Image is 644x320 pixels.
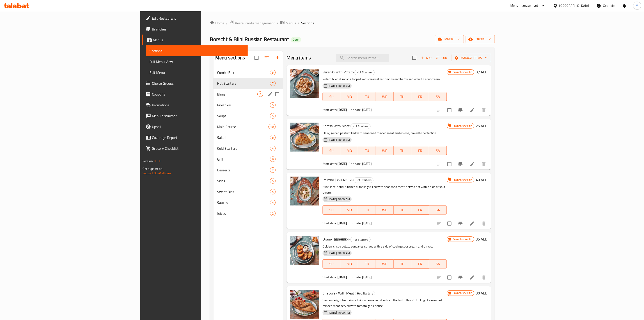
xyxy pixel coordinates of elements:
[435,54,450,61] button: Sort
[152,26,244,32] span: Branches
[290,177,319,206] img: Pelmini (пельмени)
[431,207,445,213] span: SA
[217,178,270,184] span: Sides
[436,55,449,61] span: Sort
[235,20,275,26] span: Restaurants management
[362,161,372,167] b: [DATE]
[338,107,347,113] b: [DATE]
[323,92,341,101] button: SU
[470,161,475,167] a: Edit menu item
[290,69,319,98] img: Vereniki With Potato
[429,206,447,215] button: SA
[261,52,272,63] span: Sort sections
[429,92,447,101] button: SA
[142,132,248,143] a: Coverage Report
[323,297,447,309] p: Savory delight featuring a thin, unleavened dough stuffed with flavorful filling of seasoned minc...
[152,81,244,86] span: Choice Groups
[340,259,358,269] button: MO
[479,159,489,170] button: delete
[362,274,372,280] b: [DATE]
[411,92,429,101] button: FR
[355,70,375,75] div: Hot Starters
[445,273,454,282] span: Select to update
[152,91,244,97] span: Coupons
[213,67,283,78] div: Combo Box5
[470,221,475,226] a: Edit menu item
[152,135,244,140] span: Coverage Report
[360,147,374,154] span: TU
[470,107,475,113] a: Edit menu item
[378,261,392,267] span: WE
[270,146,276,151] div: items
[270,201,275,205] span: 4
[323,161,337,167] span: Start date:
[149,59,244,64] span: Full Menu View
[349,161,362,167] span: End date:
[142,35,248,45] a: Menus
[323,244,447,249] p: Golden, crispy potato pancakes served with a side of cooling sour cream and chives.
[217,91,257,97] div: Blinis
[323,107,337,113] span: Start date:
[355,291,375,296] div: Hot Starters
[142,121,248,132] a: Upsell
[376,259,394,269] button: WE
[154,158,161,164] span: 1.0.0
[213,143,283,154] div: Cold Starters4
[394,259,411,269] button: TH
[270,81,276,86] div: items
[213,100,283,110] div: Pirozhkis5
[476,177,488,183] h6: 40 AED
[413,261,427,267] span: FR
[213,208,283,219] div: Juices2
[429,259,447,269] button: SA
[394,92,411,101] button: TH
[213,65,283,221] nav: Menu sections
[323,274,337,280] span: Start date:
[152,102,244,108] span: Promotions
[360,207,374,213] span: TU
[149,70,244,75] span: Edit Menu
[291,38,301,42] span: Open
[270,179,275,183] span: 5
[286,20,296,26] span: Menus
[451,291,474,295] span: Branch specific
[327,311,352,315] span: [DATE] 10:00 AM
[152,146,244,151] span: Grocery Checklist
[362,220,372,226] b: [DATE]
[323,76,447,82] p: Potato filled dumpling topped with caramelized onions and herbs served with sour cream
[342,261,356,267] span: MO
[451,124,474,128] span: Branch specific
[410,53,419,63] span: Select section
[270,70,276,75] div: items
[146,56,248,67] a: Full Menu View
[270,200,276,205] div: items
[419,54,433,61] span: Add item
[213,165,283,175] div: Desserts2
[217,124,268,129] div: Main Course
[142,13,248,24] a: Edit Restaurant
[451,178,474,182] span: Branch specific
[445,159,454,169] span: Select to update
[559,3,589,8] div: [GEOGRAPHIC_DATA]
[327,138,352,142] span: [DATE] 10:00 AM
[323,259,341,269] button: SU
[413,147,427,154] span: FR
[433,54,452,61] span: Sort items
[429,146,447,155] button: SA
[229,20,275,26] a: Restaurants management
[277,20,278,26] li: /
[338,274,347,280] b: [DATE]
[323,176,353,183] span: Pelmini (пельмени)
[358,146,376,155] button: TU
[270,113,276,119] div: items
[395,261,410,267] span: TH
[217,102,270,108] span: Pirozhkis
[349,220,362,226] span: End date:
[323,220,337,226] span: Start date:
[413,207,427,213] span: FR
[419,54,433,61] button: Add
[362,107,372,113] b: [DATE]
[152,124,244,129] span: Upsell
[323,236,350,243] span: Draniki (драники)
